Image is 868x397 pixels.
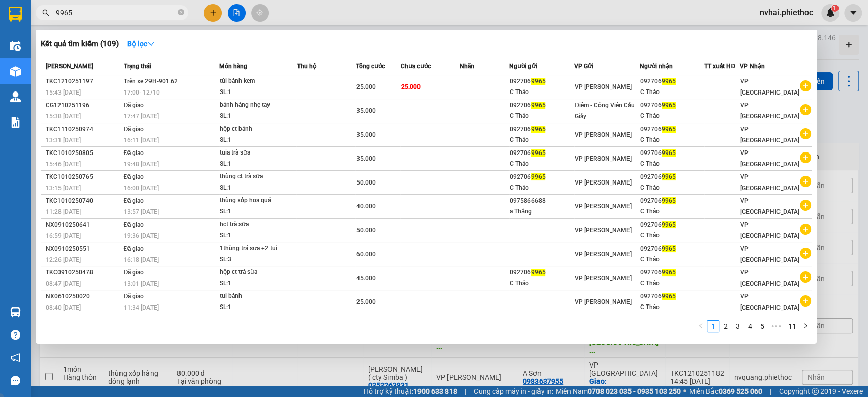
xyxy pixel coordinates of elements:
[662,126,676,133] span: 9965
[10,307,21,317] img: warehouse-icon
[178,8,184,18] span: close-circle
[800,271,811,283] span: plus-circle
[640,100,704,111] div: 092706
[46,267,121,278] div: TKC0910250478
[640,135,704,145] div: C Thảo
[510,278,574,289] div: C Thảo
[10,117,21,128] img: solution-icon
[695,320,707,332] li: Previous Page
[46,63,93,70] span: [PERSON_NAME]
[662,197,676,204] span: 9965
[510,267,574,278] div: 092706
[640,172,704,182] div: 092706
[46,220,121,230] div: NX0910250641
[640,243,704,254] div: 092706
[220,195,296,206] div: thùng xốp hoa quả
[662,149,676,157] span: 9965
[356,107,375,114] span: 35.000
[220,159,296,170] div: SL: 1
[124,126,144,133] span: Đã giao
[124,293,144,300] span: Đã giao
[768,320,784,332] li: Next 5 Pages
[640,278,704,289] div: C Thảo
[46,172,121,182] div: TKC1010250765
[531,269,545,276] span: 9965
[785,321,799,332] a: 11
[704,63,735,70] span: TT xuất HĐ
[510,196,574,206] div: 0975866688
[356,274,375,282] span: 45.000
[124,245,144,252] span: Đã giao
[574,63,593,70] span: VP Gửi
[640,254,704,265] div: C Thảo
[401,83,420,90] span: 25.000
[124,63,151,70] span: Trạng thái
[356,227,375,234] span: 50.000
[575,102,635,120] span: Điểm - Công Viên Cầu Giấy
[124,161,159,168] span: 19:48 [DATE]
[800,104,811,115] span: plus-circle
[662,102,676,109] span: 9965
[800,248,811,259] span: plus-circle
[531,78,545,85] span: 9965
[799,320,812,332] button: right
[707,321,719,332] a: 1
[510,87,574,98] div: C Thảo
[220,254,296,265] div: SL: 3
[640,124,704,135] div: 092706
[575,251,632,258] span: VP [PERSON_NAME]
[575,227,632,234] span: VP [PERSON_NAME]
[510,135,574,145] div: C Thảo
[220,135,296,146] div: SL: 1
[756,321,767,332] a: 5
[662,78,676,85] span: 9965
[124,280,159,287] span: 13:01 [DATE]
[510,100,574,111] div: 092706
[220,206,296,218] div: SL: 1
[220,182,296,194] div: SL: 1
[356,251,375,258] span: 60.000
[124,221,144,228] span: Đã giao
[400,63,430,70] span: Chưa cước
[46,243,121,254] div: NX0910250551
[800,224,811,235] span: plus-circle
[740,269,799,287] span: VP [GEOGRAPHIC_DATA]
[740,78,799,96] span: VP [GEOGRAPHIC_DATA]
[11,376,20,385] span: message
[124,137,159,144] span: 16:11 [DATE]
[731,320,743,332] li: 3
[800,295,811,307] span: plus-circle
[662,245,676,252] span: 9965
[800,128,811,139] span: plus-circle
[740,173,799,192] span: VP [GEOGRAPHIC_DATA]
[124,78,178,85] span: Trên xe 29H-901.62
[46,280,81,287] span: 08:47 [DATE]
[9,7,22,22] img: logo-vxr
[41,39,119,49] h3: Kết quả tìm kiếm ( 109 )
[720,321,731,332] a: 2
[220,267,296,278] div: hộp ct trà sữa
[124,149,144,157] span: Đã giao
[575,155,632,162] span: VP [PERSON_NAME]
[575,274,632,282] span: VP [PERSON_NAME]
[220,124,296,135] div: hộp ct bánh
[698,323,704,329] span: left
[124,256,159,263] span: 16:18 [DATE]
[756,320,768,332] li: 5
[56,7,176,18] input: Tìm tên, số ĐT hoặc mã đơn
[740,293,799,311] span: VP [GEOGRAPHIC_DATA]
[356,155,375,162] span: 35.000
[740,221,799,239] span: VP [GEOGRAPHIC_DATA]
[802,323,809,329] span: right
[510,159,574,169] div: C Thảo
[124,304,159,311] span: 11:34 [DATE]
[220,171,296,182] div: thùng ct trà sữa
[640,148,704,159] div: 092706
[356,179,375,186] span: 50.000
[356,83,375,90] span: 25.000
[575,83,632,90] span: VP [PERSON_NAME]
[124,173,144,180] span: Đã giao
[356,131,375,138] span: 35.000
[356,203,375,210] span: 40.000
[784,320,799,332] li: 11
